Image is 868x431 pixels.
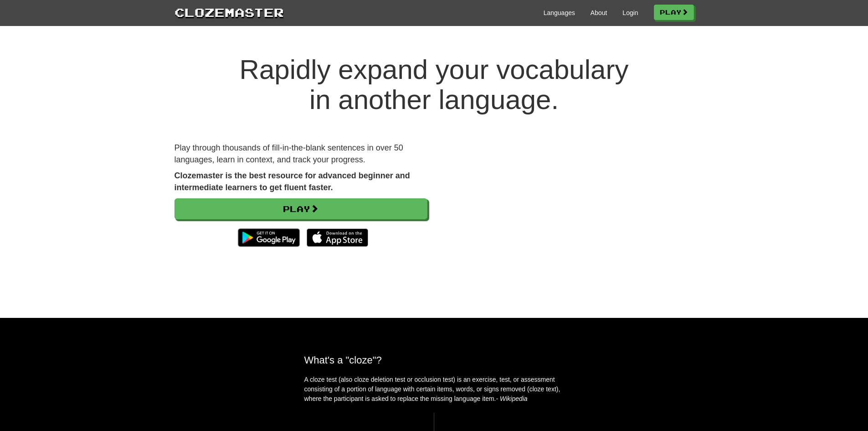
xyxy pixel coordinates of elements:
[622,8,638,17] a: Login
[175,171,410,192] strong: Clozemaster is the best resource for advanced beginner and intermediate learners to get fluent fa...
[175,4,284,21] a: Clozemaster
[304,375,564,404] p: A cloze test (also cloze deletion test or occlusion test) is an exercise, test, or assessment con...
[591,8,607,17] a: About
[304,354,564,366] h2: What's a "cloze"?
[233,224,304,251] img: Get it on Google Play
[307,228,368,247] img: Download_on_the_App_Store_Badge_US-UK_135x40-25178aeef6eb6b83b96f5f2d004eda3bffbb37122de64afbaef7...
[175,142,427,166] p: Play through thousands of fill-in-the-blank sentences in over 50 languages, learn in context, and...
[175,198,427,219] a: Play
[654,5,694,20] a: Play
[544,8,575,17] a: Languages
[496,395,528,402] em: - Wikipedia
